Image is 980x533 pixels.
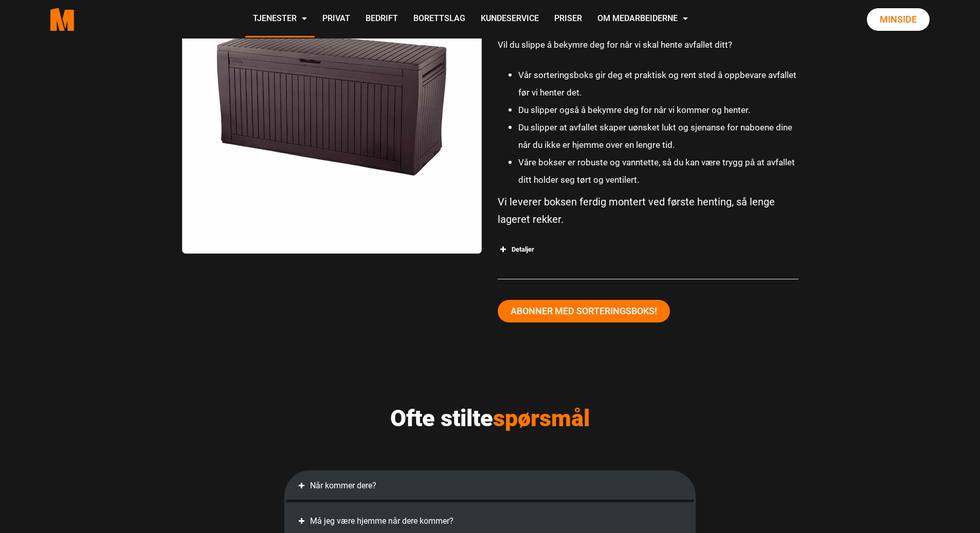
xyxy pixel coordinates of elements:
a: Minside [867,8,930,31]
small: Vår sorteringsboks gir deg et praktisk og rent sted å oppbevare avfallet før vi henter det. [518,70,796,98]
div: Må jeg være hjemme når dere kommer? [296,512,684,530]
small: Vil du slippe å bekymre deg for når vi skal hente avfallet ditt? [498,40,732,50]
a: Tjenester [245,1,315,37]
a: Borettslag [406,1,473,37]
small: Du slipper også å bekymre deg for når vi kommer og henter. [518,105,750,115]
a: Abonner med sorteringsboks! [498,300,670,322]
a: Bedrift [358,1,406,37]
small: Du slipper at avfallet skaper uønsket lukt og sjenanse for naboene dine når du ikke er hjemme ove... [518,122,792,150]
p: Vi leverer boksen ferdig montert ved første henting, så lenge lageret rekker. [498,193,798,228]
a: Privat [315,1,358,37]
span: spørsmål [493,405,590,432]
a: Priser [547,1,590,37]
div: Når kommer dere? [296,477,684,494]
div: Detaljer [498,241,798,258]
a: Kundeservice [473,1,547,37]
a: Om Medarbeiderne [590,1,696,37]
small: Våre bokser er robuste og vanntette, så du kan være trygg på at avfallet ditt holder seg tørt og ... [518,157,795,185]
h2: Ofte stilte [279,405,701,432]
